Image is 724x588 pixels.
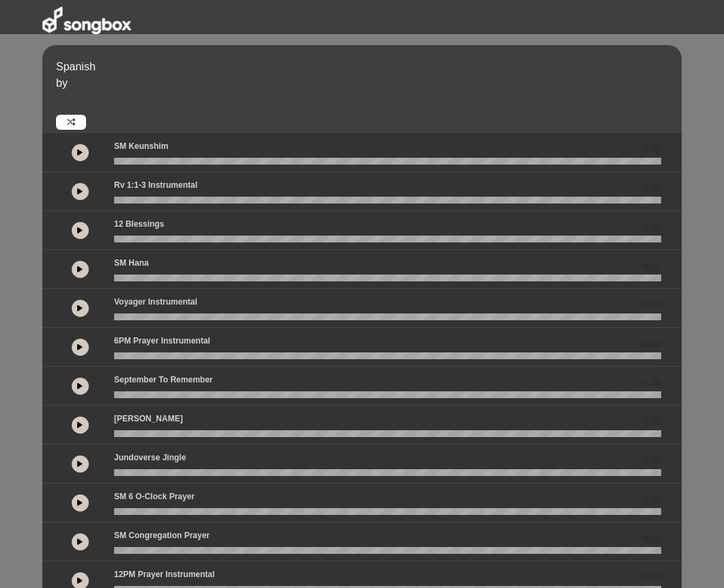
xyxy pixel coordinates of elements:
[114,335,210,347] p: 6PM Prayer Instrumental
[114,257,149,269] p: SM Hana
[114,140,168,152] p: SM Keunshim
[114,529,210,542] p: SM Congregation Prayer
[114,296,197,308] p: Voyager Instrumental
[643,453,661,468] span: 0.00
[114,490,195,503] p: SM 6 o-clock prayer
[643,492,661,507] span: 0.00
[643,415,661,429] span: 0.00
[643,142,661,156] span: 0.00
[643,376,661,390] span: 0.00
[643,337,661,351] span: 0.00
[114,451,186,464] p: Jundoverse Jingle
[114,374,213,386] p: September to Remember
[643,531,661,546] span: 0.00
[643,181,661,195] span: 0.00
[56,59,678,75] p: Spanish
[114,218,164,230] p: 12 Blessings
[114,412,183,425] p: [PERSON_NAME]
[114,568,214,580] p: 12PM Prayer Instrumental
[643,259,661,273] span: 0.00
[643,220,661,234] span: 0.00
[42,7,131,34] img: songbox-logo-white.png
[114,179,197,191] p: Rv 1:1-3 Instrumental
[643,570,661,585] span: 0.00
[643,298,661,312] span: 0.00
[56,77,68,89] span: by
